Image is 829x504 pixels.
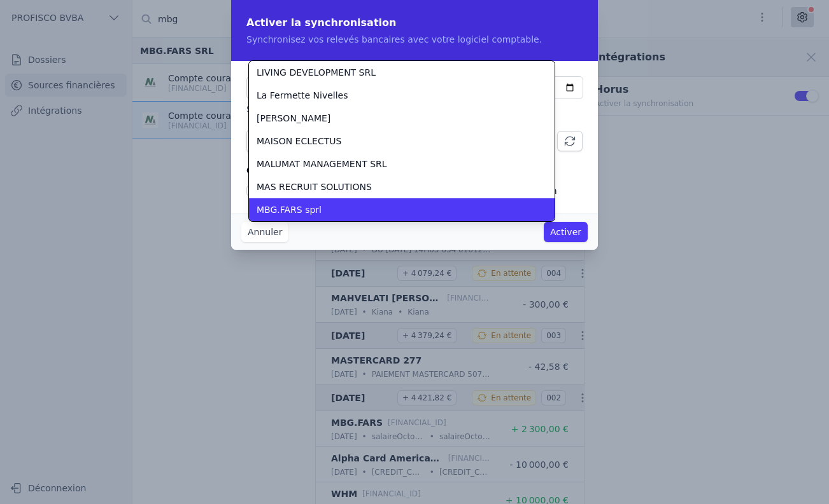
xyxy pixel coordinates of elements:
span: [PERSON_NAME] [257,112,330,125]
span: MALUMAT MANAGEMENT SRL [257,158,387,170]
span: La Fermette Nivelles [257,89,348,102]
span: LIVING DEVELOPMENT SRL [257,66,376,79]
span: MAS RECRUIT SOLUTIONS [257,180,372,193]
span: MAISON ECLECTUS [257,135,341,147]
span: MBG.FARS sprl [257,203,322,216]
